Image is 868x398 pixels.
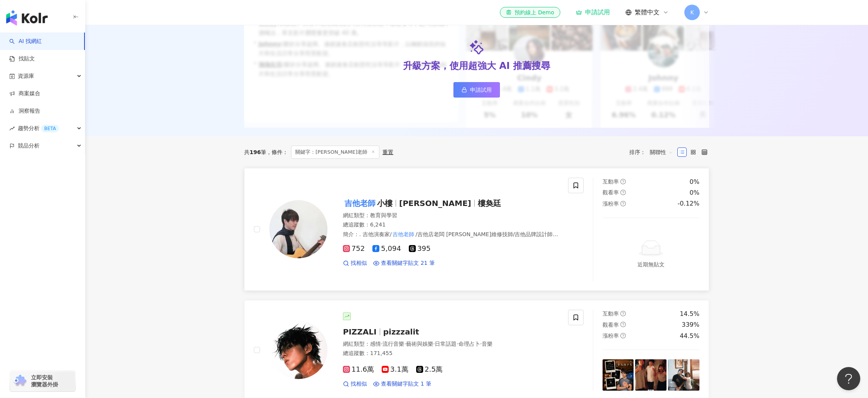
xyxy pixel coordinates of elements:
[343,212,559,220] div: 網紅類型 ：
[635,359,666,391] img: post-image
[620,179,626,184] span: question-circle
[41,125,59,132] div: BETA
[620,201,626,206] span: question-circle
[603,333,619,339] span: 漲粉率
[690,178,699,186] div: 0%
[453,82,500,98] a: 申請試用
[269,200,327,258] img: KOL Avatar
[682,321,699,329] div: 339%
[668,359,699,391] img: post-image
[359,231,392,237] span: . 吉他演奏家/
[382,149,393,155] div: 重置
[373,380,431,388] a: 查看關鍵字貼文 1 筆
[480,341,482,347] span: ·
[482,341,493,347] span: 音樂
[244,168,709,291] a: KOL Avatar吉他老師小樓[PERSON_NAME]樓奐廷網紅類型：教育與學習總追蹤數：6,241簡介：. 吉他演奏家/吉他老師/吉他店老闆 [PERSON_NAME]維修技師/吉他品牌設...
[506,9,554,16] div: 預約線上 Demo
[343,221,559,229] div: 總追蹤數 ： 6,241
[269,321,327,379] img: KOL Avatar
[650,146,673,158] span: 關聯性
[343,380,367,388] a: 找相似
[266,149,288,155] span: 條件 ：
[433,341,435,347] span: ·
[690,8,694,17] span: K
[620,333,626,338] span: question-circle
[383,327,419,336] span: pizzzalit
[456,341,458,347] span: ·
[18,137,40,154] span: 競品分析
[343,340,559,348] div: 網紅類型 ：
[381,380,431,388] span: 查看關鍵字貼文 1 筆
[6,10,48,26] img: logo
[343,259,367,267] a: 找相似
[392,230,416,238] mark: 吉他老師
[603,201,619,207] span: 漲粉率
[343,327,377,336] span: PIZZALI
[370,212,397,218] span: 教育與學習
[351,259,367,267] span: 找相似
[435,341,456,347] span: 日常話題
[250,149,261,155] span: 196
[373,259,435,267] a: 查看關鍵字貼文 21 筆
[31,374,58,388] span: 立即安裝 瀏覽器外掛
[10,371,75,391] a: chrome extension立即安裝 瀏覽器外掛
[18,120,59,137] span: 趨勢分析
[677,199,699,208] div: -0.12%
[9,107,40,115] a: 洞察報告
[351,380,367,388] span: 找相似
[603,178,619,185] span: 互動率
[576,9,610,16] a: 申請試用
[500,7,560,18] a: 預約線上 Demo
[603,322,619,328] span: 觀看率
[406,341,433,347] span: 藝術與娛樂
[372,245,401,253] span: 5,094
[603,189,619,196] span: 觀看率
[377,199,393,208] span: 小樓
[680,332,699,340] div: 44.5%
[9,38,42,45] a: searchAI 找網紅
[416,365,443,374] span: 2.5萬
[343,350,559,357] div: 總追蹤數 ： 171,455
[620,311,626,316] span: question-circle
[637,260,665,269] div: 近期無貼文
[478,199,501,208] span: 樓奐廷
[404,341,406,347] span: ·
[620,322,626,327] span: question-circle
[409,245,431,253] span: 395
[603,359,634,391] img: post-image
[680,310,699,318] div: 14.5%
[381,259,435,267] span: 查看關鍵字貼文 21 筆
[470,87,492,93] span: 申請試用
[343,245,365,253] span: 752
[690,189,699,197] div: 0%
[620,190,626,195] span: question-circle
[9,55,35,63] a: 找貼文
[629,146,677,158] div: 排序：
[9,90,40,98] a: 商案媒合
[382,365,408,374] span: 3.1萬
[291,146,379,159] span: 關鍵字：[PERSON_NAME]老師
[382,341,404,347] span: 流行音樂
[381,341,382,347] span: ·
[9,126,15,131] span: rise
[343,365,374,374] span: 11.6萬
[403,60,550,73] div: 升級方案，使用超強大 AI 推薦搜尋
[12,375,28,387] img: chrome extension
[837,367,860,390] iframe: Help Scout Beacon - Open
[244,149,266,155] div: 共 筆
[343,197,377,209] mark: 吉他老師
[603,311,619,317] span: 互動率
[458,341,480,347] span: 命理占卜
[18,67,34,85] span: 資源庫
[343,231,558,252] span: /吉他店老闆 [PERSON_NAME]維修技師/吉他品牌設計師/吉他部落客 . 有吉他問題歡迎跟我聊聊 . 預計主題： 即興小變化/克服自彈自唱/絕對音感與相對音感/學電吉他前要先學木吉他嗎/...
[399,199,471,208] span: [PERSON_NAME]
[370,341,381,347] span: 感情
[635,8,660,17] span: 繁體中文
